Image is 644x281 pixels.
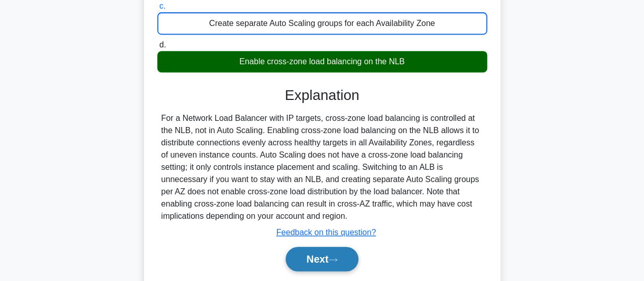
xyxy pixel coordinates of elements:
[157,51,487,72] div: Enable cross-zone load balancing on the NLB
[159,2,165,10] span: c.
[286,247,358,271] button: Next
[161,112,483,222] div: For a Network Load Balancer with IP targets, cross-zone load balancing is controlled at the NLB, ...
[157,12,487,35] div: Create separate Auto Scaling groups for each Availability Zone
[276,228,376,237] a: Feedback on this question?
[159,40,166,49] span: d.
[163,87,481,104] h3: Explanation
